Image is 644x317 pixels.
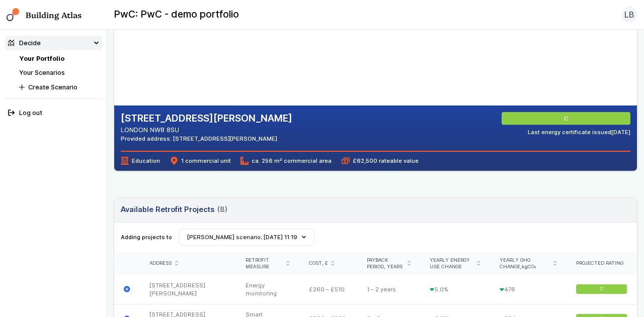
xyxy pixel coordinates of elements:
span: Address [149,260,172,267]
span: Payback period, years [367,257,404,270]
summary: Decide [5,36,102,50]
div: Last energy certificate issued [528,128,630,136]
a: Your Portfolio [19,55,64,62]
button: [PERSON_NAME] scenario; [DATE] 11:19 [179,229,315,246]
span: £62,500 rateable value [342,157,419,165]
span: Yearly energy use change [430,257,473,270]
div: 5.0% [420,275,490,304]
h2: [STREET_ADDRESS][PERSON_NAME] [121,112,292,125]
span: Education [121,157,160,165]
div: £260 – £510 [299,275,357,304]
div: Energy monitoring [236,275,299,304]
span: C [564,115,568,123]
span: C [600,286,603,292]
span: Retrofit measure [246,257,283,270]
span: (8) [217,204,227,215]
h2: PwC: PwC - demo portfolio [114,8,239,21]
span: Cost, £ [309,260,328,267]
img: main-0bbd2752.svg [7,8,20,21]
div: 1 – 2 years [357,275,420,304]
a: Your Scenarios [19,69,65,76]
span: 1 commercial unit [170,157,231,165]
button: LB [621,7,637,23]
span: kgCO₂ [522,264,536,269]
h3: Available Retrofit Projects [121,204,227,215]
button: Create Scenario [16,80,102,94]
span: LB [624,9,634,21]
span: Yearly GHG change, [500,257,550,270]
div: Provided address: [STREET_ADDRESS][PERSON_NAME] [121,135,292,143]
div: Decide [8,38,41,48]
div: [STREET_ADDRESS][PERSON_NAME] [140,275,235,304]
div: Projected rating [576,260,627,267]
span: ca. 256 m² commercial area [240,157,332,165]
button: Log out [5,105,102,120]
div: 476 [490,275,566,304]
time: [DATE] [611,129,630,136]
address: LONDON NW8 8SU [121,125,292,135]
span: Adding projects to [121,233,172,241]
